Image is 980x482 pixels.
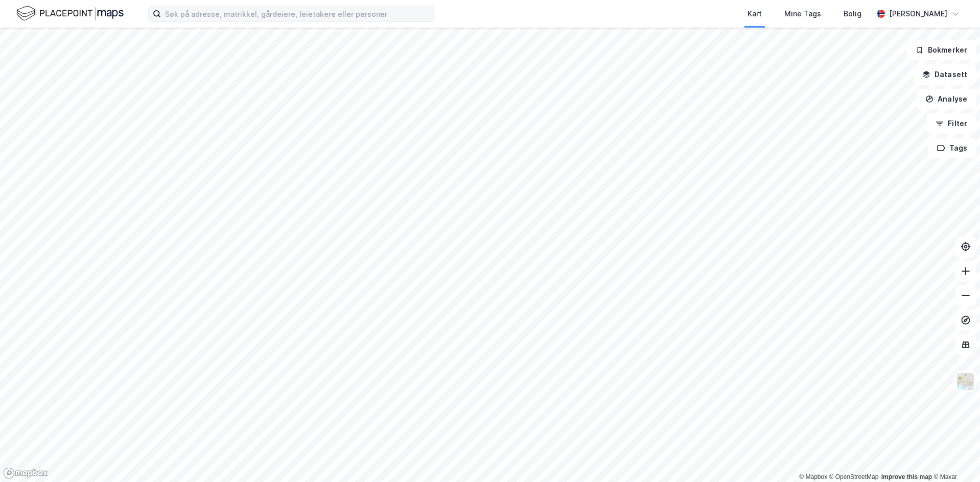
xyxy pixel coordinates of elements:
a: Mapbox homepage [3,467,48,479]
a: Improve this map [881,473,932,480]
div: Mine Tags [784,8,821,20]
button: Analyse [917,89,976,109]
div: Bolig [844,8,861,20]
div: Kart [748,8,762,20]
button: Datasett [914,64,976,85]
button: Tags [928,138,976,158]
button: Bokmerker [907,40,976,60]
a: Mapbox [799,473,827,480]
iframe: Chat Widget [929,433,980,482]
img: Z [956,372,975,391]
a: OpenStreetMap [829,473,879,480]
input: Søk på adresse, matrikkel, gårdeiere, leietakere eller personer [161,6,434,21]
div: [PERSON_NAME] [889,8,947,20]
img: logo.f888ab2527a4732fd821a326f86c7f29.svg [16,5,124,22]
button: Filter [927,113,976,134]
